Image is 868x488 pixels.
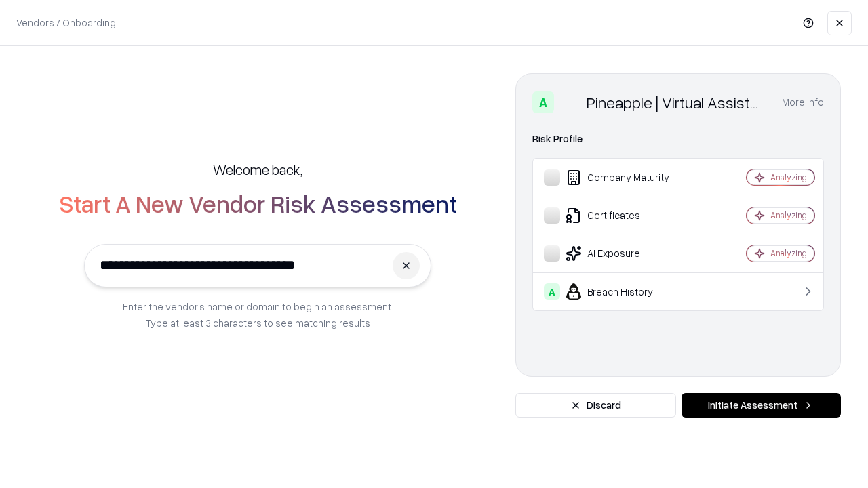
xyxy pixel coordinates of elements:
[559,91,581,113] img: Pineapple | Virtual Assistant Agency
[544,245,706,262] div: AI Exposure
[515,393,676,418] button: Discard
[532,91,554,113] div: A
[544,169,706,186] div: Company Maturity
[682,393,841,418] button: Initiate Assessment
[544,207,706,224] div: Certificates
[532,131,824,147] div: Risk Profile
[770,209,807,221] div: Analyzing
[123,298,393,331] p: Enter the vendor’s name or domain to begin an assessment. Type at least 3 characters to see match...
[59,190,457,217] h2: Start A New Vendor Risk Assessment
[782,90,824,115] button: More info
[213,160,302,179] h5: Welcome back,
[587,91,766,113] div: Pineapple | Virtual Assistant Agency
[770,171,807,183] div: Analyzing
[770,247,807,259] div: Analyzing
[544,283,560,300] div: A
[544,283,706,300] div: Breach History
[16,16,116,30] p: Vendors / Onboarding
